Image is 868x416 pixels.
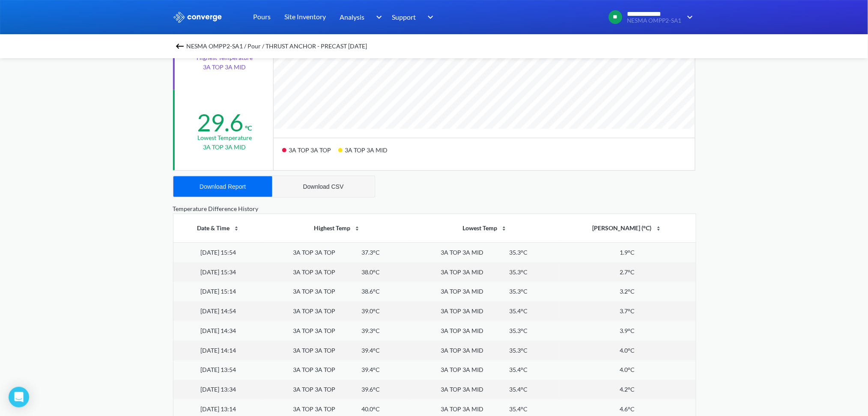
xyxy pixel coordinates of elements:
img: downArrow.svg [422,12,436,22]
div: 3A TOP 3A TOP [293,326,335,336]
div: 35.4°C [510,365,528,375]
td: [DATE] 14:54 [173,301,264,321]
div: 35.3°C [510,267,528,277]
td: [DATE] 14:14 [173,341,264,360]
th: Lowest Temp [411,214,559,242]
p: 3A TOP 3A MID [203,62,246,72]
td: 3.9°C [559,321,695,341]
td: 2.7°C [559,262,695,282]
div: 3A TOP 3A TOP [293,306,335,316]
td: 4.2°C [559,380,695,400]
div: 29.6 [197,108,243,137]
div: 35.3°C [510,346,528,355]
div: 35.3°C [510,326,528,336]
div: 38.0°C [361,267,380,277]
div: 39.6°C [361,385,380,395]
div: 3A TOP 3A MID [441,326,483,336]
td: [DATE] 15:54 [173,242,264,262]
div: 3A TOP 3A TOP [293,346,335,355]
div: 38.6°C [361,287,380,296]
td: 3.2°C [559,282,695,301]
div: 3A TOP 3A MID [441,385,483,395]
img: backspace.svg [175,41,185,51]
div: 3A TOP 3A MID [441,287,483,296]
div: 37.3°C [361,248,380,257]
td: [DATE] 15:34 [173,262,264,282]
div: 39.0°C [361,306,380,316]
div: Lowest temperature [197,133,252,143]
div: 35.3°C [510,287,528,296]
div: 3A TOP 3A MID [441,405,483,414]
button: Download Report [173,176,272,197]
img: downArrow.svg [370,12,384,22]
span: Analysis [340,12,365,22]
th: Highest Temp [263,214,411,242]
td: [DATE] 13:54 [173,360,264,380]
div: 40.0°C [361,405,380,414]
td: [DATE] 14:34 [173,321,264,341]
div: 35.4°C [510,306,528,316]
div: 3A TOP 3A TOP [293,365,335,375]
div: Open Intercom Messenger [9,387,29,407]
div: 3A TOP 3A TOP [293,267,335,277]
button: Download CSV [272,176,375,197]
div: Download Report [200,183,246,190]
img: downArrow.svg [682,12,695,22]
td: 1.9°C [559,242,695,262]
th: [PERSON_NAME] (°C) [559,214,695,242]
td: 3.7°C [559,301,695,321]
img: logo_ewhite.svg [173,12,223,23]
div: 3A TOP 3A MID [441,365,483,375]
td: [DATE] 15:14 [173,282,264,301]
div: Download CSV [303,183,344,190]
div: 3A TOP 3A TOP [293,405,335,414]
td: 4.0°C [559,341,695,360]
p: 3A TOP 3A MID [203,143,246,152]
div: 3A TOP 3A TOP [293,287,335,296]
img: sort-icon.svg [233,225,240,232]
img: sort-icon.svg [501,225,507,232]
div: 35.4°C [510,405,528,414]
div: 3A TOP 3A TOP [293,385,335,395]
span: NESMA OMPP2-SA1 / Pour / THRUST ANCHOR - PRECAST [DATE] [187,40,367,52]
td: [DATE] 13:34 [173,380,264,400]
div: 3A TOP 3A MID [441,306,483,316]
div: 39.4°C [361,365,380,375]
span: NESMA OMPP2-SA1 [627,18,682,24]
div: Temperature Difference History [173,204,695,214]
span: Support [392,12,416,22]
div: 39.3°C [361,326,380,336]
div: 3A TOP 3A TOP [282,143,338,163]
div: 3A TOP 3A MID [441,267,483,277]
div: 35.4°C [510,385,528,395]
img: sort-icon.svg [655,225,662,232]
div: 3A TOP 3A TOP [293,248,335,257]
td: 4.0°C [559,360,695,380]
div: 3A TOP 3A MID [441,346,483,355]
div: 39.4°C [361,346,380,355]
div: 35.3°C [510,248,528,257]
img: sort-icon.svg [354,225,361,232]
div: 3A TOP 3A MID [338,143,395,163]
th: Date & Time [173,214,264,242]
div: 3A TOP 3A MID [441,248,483,257]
